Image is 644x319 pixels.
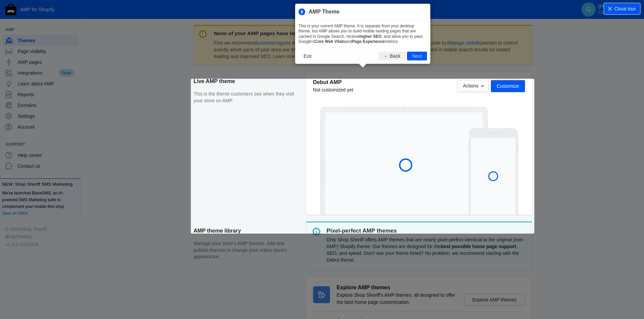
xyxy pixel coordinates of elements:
[295,20,430,48] div: This is your current AMP theme. It is separate from your desktop theme, but AMP allows you to bui...
[299,52,316,60] button: Exit
[327,227,526,235] p: Pixel-perfect AMP themes
[359,34,381,39] b: higher SEO
[352,39,384,44] b: Page Experience
[614,5,636,12] span: Close tour
[379,52,405,60] button: ← Back
[314,39,345,44] b: Core Web Vitals
[299,8,305,15] img: amp_40x40.png
[299,7,427,17] h3: AMP Theme
[407,52,427,60] button: Next
[194,221,300,240] h2: AMP theme library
